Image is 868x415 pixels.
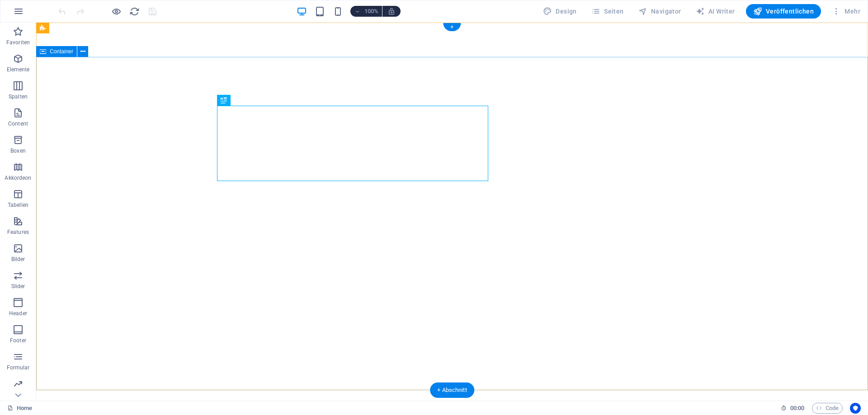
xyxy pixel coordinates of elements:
[6,39,30,46] p: Favoriten
[10,337,26,344] p: Footer
[696,7,735,16] span: AI Writer
[111,6,122,17] button: Klicke hier, um den Vorschau-Modus zu verlassen
[850,403,861,414] button: Usercentrics
[7,66,30,73] p: Elemente
[692,4,739,19] button: AI Writer
[816,403,839,414] span: Code
[430,382,474,398] div: + Abschnitt
[539,4,580,19] button: Design
[364,6,378,17] h6: 100%
[638,7,681,16] span: Navigator
[790,403,804,414] span: 00 00
[591,7,624,16] span: Seiten
[129,6,140,17] button: reload
[635,4,685,19] button: Navigator
[387,7,396,15] i: Bei Größenänderung Zoomstufe automatisch an das gewählte Gerät anpassen.
[828,4,864,19] button: Mehr
[781,403,805,414] h6: Session-Zeit
[7,364,30,371] p: Formular
[9,310,27,317] p: Header
[350,6,382,17] button: 100%
[8,120,28,127] p: Content
[50,49,73,54] span: Container
[10,147,26,154] p: Boxen
[5,174,31,182] p: Akkordeon
[9,93,28,100] p: Spalten
[832,7,860,16] span: Mehr
[7,228,29,236] p: Features
[11,256,25,263] p: Bilder
[11,283,25,290] p: Slider
[797,405,798,411] span: :
[588,4,627,19] button: Seiten
[543,7,577,16] span: Design
[129,6,140,17] i: Seite neu laden
[7,403,32,414] a: Klick, um Auswahl aufzuheben. Doppelklick öffnet Seitenverwaltung
[753,7,814,16] span: Veröffentlichen
[746,4,821,19] button: Veröffentlichen
[8,201,28,209] p: Tabellen
[539,4,580,19] div: Design (Strg+Alt+Y)
[443,23,461,31] div: +
[812,403,843,414] button: Code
